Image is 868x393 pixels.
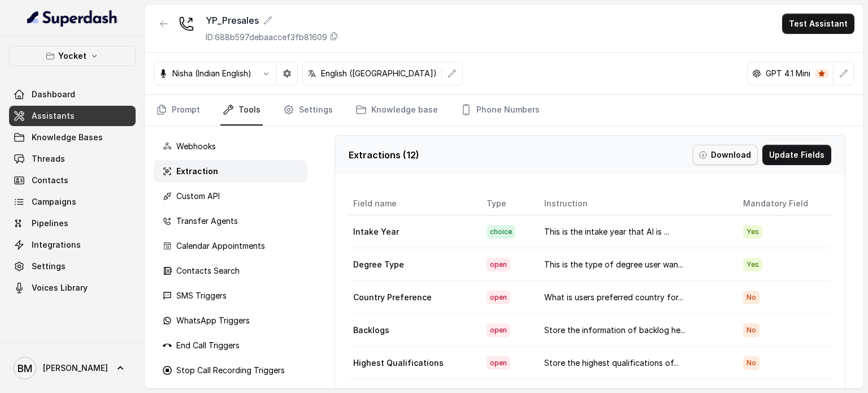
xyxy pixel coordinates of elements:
[176,191,220,202] p: Custom API
[58,49,86,63] p: Yocket
[349,281,478,314] td: Country Preference
[9,278,136,298] a: Voices Library
[176,265,240,277] p: Contacts Search
[9,235,136,255] a: Integrations
[9,84,136,105] a: Dashboard
[487,225,515,239] span: choice
[743,323,759,337] span: No
[349,215,478,248] td: Intake Year
[32,110,75,122] span: Assistants
[176,365,285,376] p: Stop Call Recording Triggers
[176,240,265,252] p: Calendar Appointments
[18,362,32,374] text: BM
[349,314,478,347] td: Backlogs
[176,141,216,152] p: Webhooks
[32,132,103,143] span: Knowledge Bases
[220,95,263,126] a: Tools
[32,239,81,251] span: Integrations
[321,68,437,79] p: English ([GEOGRAPHIC_DATA])
[176,215,238,227] p: Transfer Agents
[9,127,136,148] a: Knowledge Bases
[734,192,831,215] th: Mandatory Field
[32,175,68,186] span: Contacts
[32,218,68,229] span: Pipelines
[535,314,734,347] td: Store the information of backlog he...
[9,149,136,169] a: Threads
[349,347,478,379] td: Highest Qualifications
[693,145,758,165] button: Download
[27,9,118,27] img: light.svg
[154,95,202,126] a: Prompt
[9,106,136,126] a: Assistants
[743,225,762,239] span: Yes
[478,192,536,215] th: Type
[743,258,762,271] span: Yes
[9,213,136,234] a: Pipelines
[32,282,88,293] span: Voices Library
[766,68,810,79] p: GPT 4.1 Mini
[487,356,510,370] span: open
[349,248,478,281] td: Degree Type
[762,145,831,165] button: Update Fields
[206,32,327,43] p: ID: 688b597debaaccef3fb81609
[206,14,338,27] div: YP_Presales
[9,192,136,212] a: Campaigns
[487,323,510,337] span: open
[32,196,76,208] span: Campaigns
[782,14,854,34] button: Test Assistant
[535,347,734,379] td: Store the highest qualifications of...
[176,290,227,301] p: SMS Triggers
[32,261,66,272] span: Settings
[32,153,65,165] span: Threads
[281,95,335,126] a: Settings
[743,291,759,304] span: No
[176,166,218,177] p: Extraction
[9,352,136,384] a: [PERSON_NAME]
[9,256,136,277] a: Settings
[458,95,542,126] a: Phone Numbers
[32,89,75,100] span: Dashboard
[743,356,759,370] span: No
[9,170,136,191] a: Contacts
[535,281,734,314] td: What is users preferred country for...
[349,192,478,215] th: Field name
[9,46,136,66] button: Yocket
[487,258,510,271] span: open
[535,192,734,215] th: Instruction
[43,362,108,374] span: [PERSON_NAME]
[176,315,250,326] p: WhatsApp Triggers
[349,148,419,162] p: Extractions ( 12 )
[535,248,734,281] td: This is the type of degree user wan...
[154,95,854,126] nav: Tabs
[487,291,510,304] span: open
[172,68,251,79] p: Nisha (Indian English)
[752,69,761,78] svg: openai logo
[176,340,240,351] p: End Call Triggers
[535,215,734,248] td: This is the intake year that AI is ...
[353,95,440,126] a: Knowledge base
